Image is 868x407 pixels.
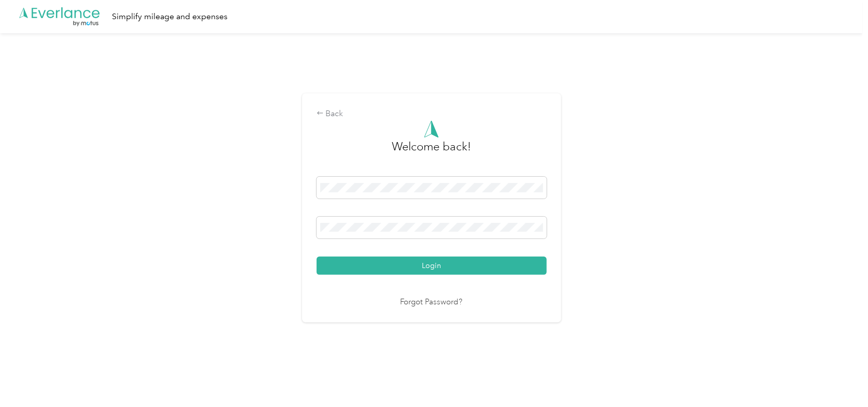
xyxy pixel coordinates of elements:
[392,138,471,166] h3: greeting
[810,349,868,407] iframe: Everlance-gr Chat Button Frame
[401,297,463,308] a: Forgot Password?
[112,10,227,23] div: Simplify mileage and expenses
[317,257,547,275] button: Login
[317,108,547,120] div: Back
